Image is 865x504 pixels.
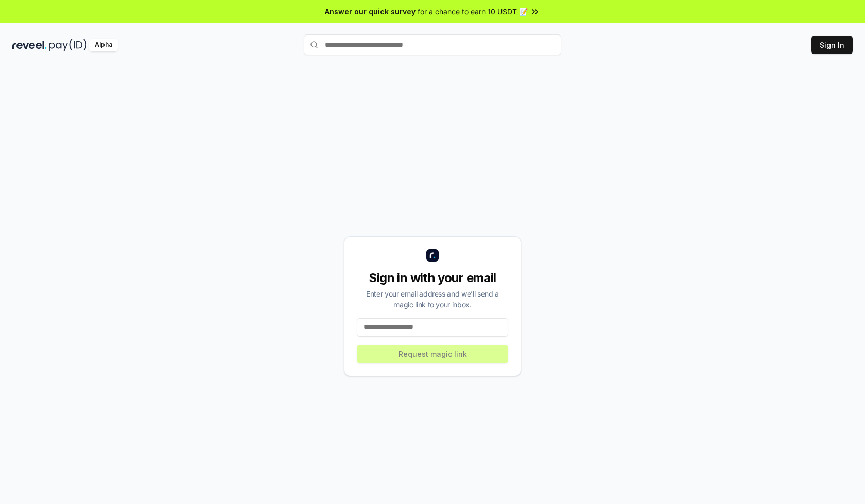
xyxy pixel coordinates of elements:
[12,39,47,51] img: reveel_dark
[325,6,416,17] span: Answer our quick survey
[357,288,508,310] div: Enter your email address and we’ll send a magic link to your inbox.
[89,39,118,51] div: Alpha
[418,6,528,17] span: for a chance to earn 10 USDT 📝
[49,39,87,51] img: pay_id
[811,36,853,54] button: Sign In
[357,270,508,286] div: Sign in with your email
[426,249,439,262] img: logo_small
